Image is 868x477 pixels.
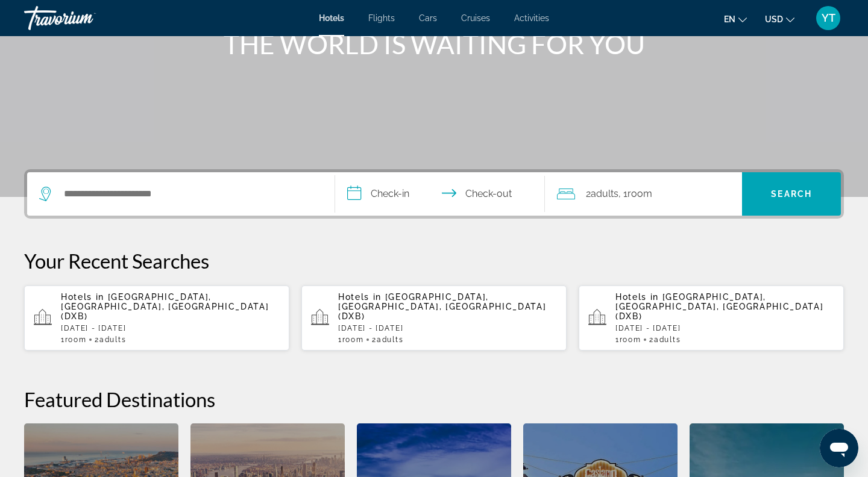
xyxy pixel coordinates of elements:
p: [DATE] - [DATE] [61,324,280,332]
p: Your Recent Searches [24,249,844,273]
iframe: Кнопка запуска окна обмена сообщениями [820,429,858,467]
span: 1 [338,335,363,344]
h1: THE WORLD IS WAITING FOR YOU [208,28,660,60]
button: User Menu [813,5,844,31]
span: 2 [372,335,403,344]
span: [GEOGRAPHIC_DATA], [GEOGRAPHIC_DATA], [GEOGRAPHIC_DATA] (DXB) [615,292,823,321]
span: 1 [61,335,86,344]
span: Hotels in [615,292,659,302]
span: Room [627,188,652,199]
button: Change currency [765,10,794,28]
span: Adults [591,188,618,199]
span: Adults [99,335,126,344]
span: [GEOGRAPHIC_DATA], [GEOGRAPHIC_DATA], [GEOGRAPHIC_DATA] (DXB) [61,292,269,321]
span: Room [65,335,87,344]
span: Room [342,335,364,344]
span: Search [771,189,812,199]
span: [GEOGRAPHIC_DATA], [GEOGRAPHIC_DATA], [GEOGRAPHIC_DATA] (DXB) [338,292,546,321]
span: 2 [95,335,126,344]
button: Change language [724,10,747,28]
span: 2 [649,335,681,344]
button: Hotels in [GEOGRAPHIC_DATA], [GEOGRAPHIC_DATA], [GEOGRAPHIC_DATA] (DXB)[DATE] - [DATE]1Room2Adults [301,285,567,351]
button: Select check in and out date [335,172,545,216]
input: Search hotel destination [63,185,316,203]
button: Hotels in [GEOGRAPHIC_DATA], [GEOGRAPHIC_DATA], [GEOGRAPHIC_DATA] (DXB)[DATE] - [DATE]1Room2Adults [579,285,844,351]
h2: Featured Destinations [24,387,844,411]
button: Search [742,172,841,216]
span: Room [620,335,641,344]
a: Hotels [319,13,344,23]
span: 2 [586,185,618,202]
button: Hotels in [GEOGRAPHIC_DATA], [GEOGRAPHIC_DATA], [GEOGRAPHIC_DATA] (DXB)[DATE] - [DATE]1Room2Adults [24,285,289,351]
span: Hotels in [61,292,104,302]
a: Travorium [24,2,145,34]
span: USD [765,14,783,24]
span: en [724,14,735,24]
p: [DATE] - [DATE] [615,324,834,332]
span: Adults [654,335,681,344]
a: Flights [368,13,395,23]
span: YT [822,12,835,24]
span: Adults [377,335,403,344]
a: Activities [514,13,549,23]
a: Cars [419,13,437,23]
p: [DATE] - [DATE] [338,324,557,332]
div: Search widget [27,172,841,216]
a: Cruises [461,13,490,23]
button: Travelers: 2 adults, 0 children [545,172,743,216]
span: 1 [615,335,641,344]
span: Hotels in [338,292,382,302]
span: , 1 [618,185,652,202]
